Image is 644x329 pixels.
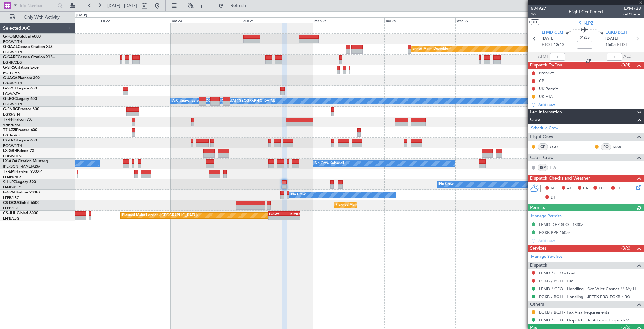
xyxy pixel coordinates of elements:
[3,159,48,163] a: LX-AOACitation Mustang
[3,107,18,111] span: G-ENRG
[3,76,18,80] span: G-JAGA
[3,102,22,107] a: EGGW/LTN
[3,201,18,205] span: CS-DOU
[216,1,253,11] button: Refresh
[529,19,540,25] button: UTC
[19,1,56,10] input: Trip Number
[530,133,553,141] span: Flight Crew
[605,30,627,36] span: EGKB BQH
[3,97,17,101] span: G-LEGC
[3,55,55,59] a: G-GARECessna Citation XLS+
[538,54,548,60] span: ATOT
[531,254,563,260] a: Manage Services
[100,17,171,23] div: Fri 22
[542,36,555,42] span: [DATE]
[530,62,562,69] span: Dispatch To-Dos
[3,154,22,159] a: EDLW/DTM
[3,55,18,59] span: G-GARE
[3,107,39,111] a: G-ENRGPraetor 600
[3,191,41,194] a: F-GPNJFalcon 900EX
[3,60,22,65] a: EGNR/CEG
[538,164,548,171] div: ISP
[599,185,606,192] span: FFC
[617,185,621,192] span: FP
[3,170,15,174] span: T7-EMI
[550,144,564,150] a: CGU
[439,180,454,189] div: No Crew
[3,123,22,127] a: VHHH/HKG
[7,12,69,22] button: Only With Activity
[554,42,564,48] span: 13:40
[538,102,641,107] div: Add new
[76,13,87,18] div: [DATE]
[3,91,20,96] a: LGAV/ATH
[3,149,34,153] a: LX-GBHFalcon 7X
[531,12,546,17] span: 1/2
[291,190,306,199] div: No Crew
[3,133,20,138] a: EGLF/FAB
[583,185,588,192] span: CR
[3,112,20,117] a: EGSS/STN
[3,45,18,49] span: G-GAAL
[3,50,22,55] a: EGGW/LTN
[3,118,32,122] a: T7-FFIFalcon 7X
[3,71,20,75] a: EGLF/FAB
[613,144,627,150] a: MAX
[538,143,548,150] div: CP
[3,35,41,38] a: G-FOMOGlobal 6000
[3,149,17,153] span: LX-GBH
[3,87,37,90] a: G-SPCYLegacy 650
[225,3,252,8] span: Refresh
[539,70,554,76] div: Prebrief
[455,17,526,23] div: Wed 27
[3,81,22,86] a: EGGW/LTN
[567,185,573,192] span: AC
[621,12,641,17] span: Pref Charter
[171,17,242,23] div: Sat 23
[539,278,574,284] a: EGKB / BQH - Fuel
[539,94,553,99] div: UK ETA
[531,125,558,131] a: Schedule Crew
[3,211,38,215] a: CS-JHHGlobal 6000
[315,159,344,168] div: No Crew Sabadell
[3,191,17,194] span: F-GPNJ
[530,245,546,252] span: Services
[530,262,547,269] span: Dispatch
[539,286,641,291] a: LFMD / CEQ - Handling - Sky Valet Cannes ** My Handling**LFMD / CEQ
[3,170,42,174] a: T7-EMIHawker 900XP
[269,212,284,216] div: EGGW
[3,206,20,211] a: LFPB/LBG
[621,245,630,251] span: (3/6)
[531,5,546,12] span: 534927
[3,39,22,44] a: EGGW/LTN
[623,54,634,60] span: ALDT
[605,36,618,42] span: [DATE]
[551,185,557,192] span: MF
[539,78,544,84] div: CB
[3,164,40,169] a: [PERSON_NAME]/QSA
[539,86,558,91] div: UK Permit
[579,20,593,26] span: 9H-LPZ
[601,143,611,150] div: FO
[3,159,18,163] span: LX-AOA
[3,180,36,184] a: 9H-LPZLegacy 500
[3,139,17,142] span: LX-TRO
[122,211,198,220] div: Planned Maint London ([GEOGRAPHIC_DATA])
[3,66,39,70] a: G-SIRSCitation Excel
[3,139,37,142] a: LX-TROLegacy 650
[3,128,16,132] span: T7-LZZI
[284,216,299,220] div: -
[3,216,20,221] a: LFPB/LBG
[3,185,21,190] a: LFMD/CEQ
[527,17,598,23] div: Thu 28
[530,175,590,182] span: Dispatch Checks and Weather
[605,42,616,48] span: 15:05
[530,109,562,116] span: Leg Information
[530,301,544,308] span: Others
[551,194,556,201] span: DP
[16,15,67,20] span: Only With Activity
[3,35,19,38] span: G-FOMO
[3,143,22,148] a: EGGW/LTN
[3,175,22,179] a: LFMN/NCE
[539,317,632,323] a: LFMD / CEQ - Dispatch - JetAdvisor Dispatch 9H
